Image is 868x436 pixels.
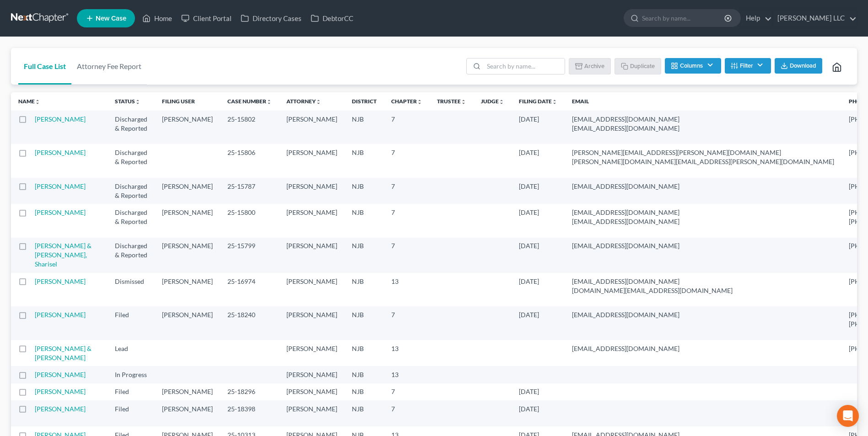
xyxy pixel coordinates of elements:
td: Discharged & Reported [108,178,155,204]
td: 7 [384,238,430,273]
a: Case Numberunfold_more [227,98,272,105]
td: 7 [384,111,430,144]
th: Email [565,92,841,111]
td: NJB [345,273,384,306]
td: [PERSON_NAME] [155,400,220,426]
i: unfold_more [35,99,40,105]
td: 7 [384,383,430,400]
td: NJB [345,306,384,340]
td: [DATE] [512,178,565,204]
a: [PERSON_NAME] [35,149,86,156]
td: [PERSON_NAME] [279,238,345,273]
a: [PERSON_NAME] [35,388,86,395]
a: DebtorCC [306,10,358,27]
td: Dismissed [108,273,155,306]
td: Discharged & Reported [108,238,155,273]
td: [DATE] [512,306,565,340]
a: Help [741,10,772,27]
pre: [EMAIL_ADDRESS][DOMAIN_NAME] [572,182,834,191]
td: [PERSON_NAME] [279,400,345,426]
td: 13 [384,366,430,383]
i: unfold_more [417,99,422,105]
a: [PERSON_NAME] & [PERSON_NAME], Sharisel [35,242,92,268]
td: [DATE] [512,273,565,306]
a: [PERSON_NAME] & [PERSON_NAME] [35,345,92,362]
td: [PERSON_NAME] [155,383,220,400]
td: 7 [384,144,430,177]
pre: [EMAIL_ADDRESS][DOMAIN_NAME] [572,310,834,319]
td: Discharged & Reported [108,144,155,177]
a: Attorney Fee Report [71,48,147,85]
a: [PERSON_NAME] [35,371,86,378]
i: unfold_more [552,99,557,105]
a: [PERSON_NAME] [35,277,86,285]
td: 7 [384,400,430,426]
td: [PERSON_NAME] [155,273,220,306]
a: Filing Dateunfold_more [519,98,557,105]
input: Search by name... [484,58,565,74]
a: [PERSON_NAME] LLC [773,10,857,27]
th: District [345,92,384,111]
button: Download [775,58,822,74]
input: Search by name... [642,10,726,27]
i: unfold_more [461,99,466,105]
td: [DATE] [512,204,565,237]
td: 25-16974 [220,273,279,306]
td: NJB [345,383,384,400]
pre: [EMAIL_ADDRESS][DOMAIN_NAME] [EMAIL_ADDRESS][DOMAIN_NAME] [572,208,834,226]
td: NJB [345,178,384,204]
td: [PERSON_NAME] [279,178,345,204]
td: 7 [384,204,430,237]
td: 25-15787 [220,178,279,204]
td: 25-15802 [220,111,279,144]
td: 25-18240 [220,306,279,340]
a: Chapterunfold_more [391,98,422,105]
pre: [EMAIL_ADDRESS][DOMAIN_NAME] [572,241,834,250]
a: Statusunfold_more [115,98,140,105]
i: unfold_more [135,99,140,105]
td: 25-15799 [220,238,279,273]
a: Full Case List [18,48,71,85]
td: NJB [345,238,384,273]
a: [PERSON_NAME] [35,182,86,190]
td: [DATE] [512,111,565,144]
td: [PERSON_NAME] [155,238,220,273]
td: NJB [345,400,384,426]
td: Discharged & Reported [108,204,155,237]
td: [DATE] [512,144,565,177]
td: Filed [108,383,155,400]
i: unfold_more [499,99,504,105]
td: [PERSON_NAME] [155,111,220,144]
td: [DATE] [512,400,565,426]
td: [PERSON_NAME] [279,383,345,400]
td: Discharged & Reported [108,111,155,144]
a: [PERSON_NAME] [35,208,86,216]
td: [PERSON_NAME] [155,204,220,237]
td: [PERSON_NAME] [279,366,345,383]
a: [PERSON_NAME] [35,311,86,319]
button: Columns [665,58,721,74]
td: [PERSON_NAME] [279,111,345,144]
td: 25-18296 [220,383,279,400]
td: NJB [345,340,384,366]
td: Lead [108,340,155,366]
a: Nameunfold_more [18,98,40,105]
a: Home [138,10,177,27]
div: Open Intercom Messenger [837,405,859,427]
td: 7 [384,178,430,204]
td: [PERSON_NAME] [279,204,345,237]
a: Attorneyunfold_more [286,98,321,105]
pre: [EMAIL_ADDRESS][DOMAIN_NAME] [572,344,834,353]
td: [DATE] [512,383,565,400]
td: [PERSON_NAME] [279,306,345,340]
a: Client Portal [177,10,236,27]
td: 13 [384,340,430,366]
td: NJB [345,111,384,144]
i: unfold_more [316,99,321,105]
button: Filter [725,58,771,74]
span: New Case [96,15,126,22]
td: Filed [108,400,155,426]
td: In Progress [108,366,155,383]
td: NJB [345,144,384,177]
pre: [EMAIL_ADDRESS][DOMAIN_NAME] [EMAIL_ADDRESS][DOMAIN_NAME] [572,115,834,133]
